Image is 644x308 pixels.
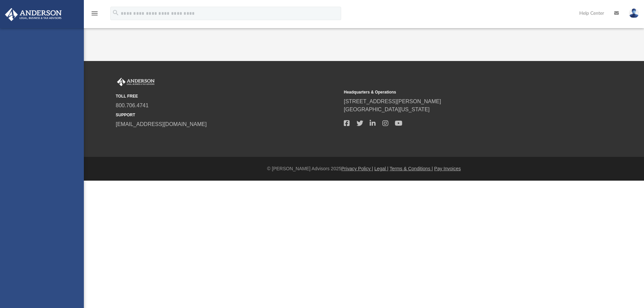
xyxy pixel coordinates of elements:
img: Anderson Advisors Platinum Portal [3,8,64,21]
div: © [PERSON_NAME] Advisors 2025 [84,165,644,172]
a: Privacy Policy | [341,166,373,171]
i: menu [91,9,99,17]
i: search [112,9,119,16]
small: Headquarters & Operations [344,89,567,95]
a: [STREET_ADDRESS][PERSON_NAME] [344,99,441,104]
a: 800.706.4741 [116,103,149,108]
a: Legal | [374,166,388,171]
img: User Pic [629,8,639,18]
small: TOLL FREE [116,93,339,99]
a: Terms & Conditions | [390,166,433,171]
a: [GEOGRAPHIC_DATA][US_STATE] [344,107,430,112]
small: SUPPORT [116,112,339,118]
a: [EMAIL_ADDRESS][DOMAIN_NAME] [116,121,207,127]
a: Pay Invoices [434,166,461,171]
img: Anderson Advisors Platinum Portal [116,78,156,86]
a: menu [91,13,99,17]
